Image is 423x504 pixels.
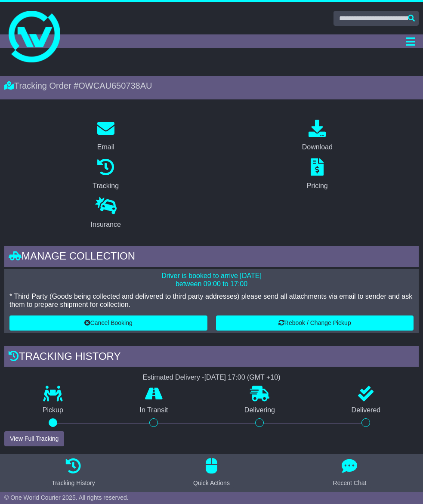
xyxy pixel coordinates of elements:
div: Estimated Delivery - [4,373,419,381]
div: Pricing [307,181,328,191]
button: View Full Tracking [4,431,64,446]
div: Download [302,142,333,152]
button: Quick Actions [188,458,235,488]
div: Tracking [93,181,119,191]
div: Email [97,142,114,152]
div: Tracking History [52,479,95,488]
a: Pricing [301,155,333,194]
span: OWCAU650738AU [78,81,152,90]
button: Toggle navigation [402,34,419,48]
p: Pickup [4,406,102,414]
button: Tracking History [46,458,100,488]
button: Rebook / Change Pickup [216,315,414,331]
button: Recent Chat [328,458,372,488]
div: Recent Chat [333,479,367,488]
p: Delivering [206,406,313,414]
a: Insurance [85,194,127,233]
span: © One World Courier 2025. All rights reserved. [4,494,129,501]
a: Tracking [87,155,124,194]
div: Manage collection [4,246,419,269]
div: Quick Actions [193,479,230,488]
p: In Transit [102,406,206,414]
div: Tracking history [4,346,419,369]
p: * Third Party (Goods being collected and delivered to third party addresses) please send all atta... [9,292,414,309]
button: Cancel Booking [9,315,207,331]
div: [DATE] 17:00 (GMT +10) [204,373,281,381]
div: Insurance [91,220,121,230]
a: Email [92,117,120,155]
p: Delivered [313,406,419,414]
p: Driver is booked to arrive [DATE] between 09:00 to 17:00 [9,272,414,288]
a: Download [296,117,338,155]
div: Tracking Order # [4,80,419,91]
